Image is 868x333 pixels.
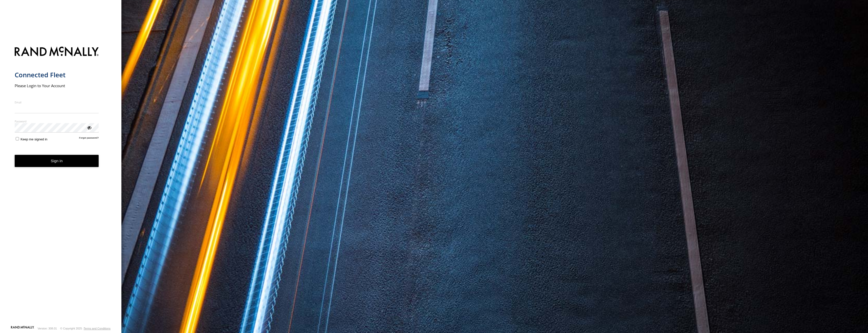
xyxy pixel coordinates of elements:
span: Keep me signed in [20,137,47,141]
h2: Please Login to Your Account [15,83,99,88]
input: Keep me signed in [16,137,19,140]
div: ViewPassword [86,125,92,130]
label: Password [15,119,99,123]
div: © Copyright 2025 - [60,327,111,330]
button: Sign in [15,155,99,167]
div: Version: 308.01 [38,327,57,330]
h1: Connected Fleet [15,71,99,79]
img: Rand McNally [15,46,99,59]
a: Forgot password? [79,136,99,141]
a: Terms and Conditions [84,327,111,330]
a: Visit our Website [11,326,34,331]
form: main [15,44,107,325]
label: Email [15,100,99,104]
